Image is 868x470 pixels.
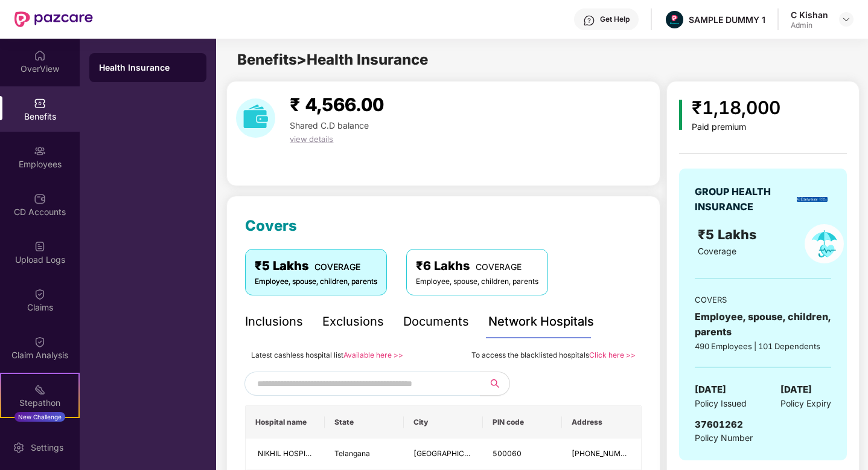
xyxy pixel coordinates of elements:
[562,439,641,470] td: 16-11-740/3/A ,GADDIANNARAM X ROADS, PILLAR NO : 29 DILSHUK NAGAR,Saroornagar
[695,397,747,410] span: Policy Issued
[255,276,377,288] div: Employee, spouse, children, parents
[290,120,369,130] span: Shared C.D balance
[695,382,726,397] span: [DATE]
[791,9,828,21] div: C Kishan
[14,412,65,422] div: New Challenge
[246,406,325,439] th: Hospital name
[14,11,93,27] img: New Pazcare Logo
[334,449,370,458] span: Telangana
[698,246,736,256] span: Coverage
[34,193,46,205] img: svg+xml;base64,PHN2ZyBpZD0iQ0RfQWNjb3VudHMiIGRhdGEtbmFtZT0iQ0QgQWNjb3VudHMiIHhtbG5zPSJodHRwOi8vd3...
[572,417,631,427] span: Address
[34,240,46,253] img: svg+xml;base64,PHN2ZyBpZD0iVXBsb2FkX0xvZ3MiIGRhdGEtbmFtZT0iVXBsb2FkIExvZ3MiIHhtbG5zPSJodHRwOi8vd3...
[841,14,851,24] img: svg+xml;base64,PHN2ZyBpZD0iRHJvcGRvd24tMzJ4MzIiIHhtbG5zPSJodHRwOi8vd3d3LnczLm9yZy8yMDAwL3N2ZyIgd2...
[476,262,522,272] span: COVERAGE
[13,442,25,454] img: svg+xml;base64,PHN2ZyBpZD0iU2V0dGluZy0yMHgyMCIgeG1sbnM9Imh0dHA6Ly93d3cudzMub3JnLzIwMDAvc3ZnIiB3aW...
[600,14,630,24] div: Get Help
[404,406,483,439] th: City
[695,184,793,214] div: GROUP HEALTH INSURANCE
[483,406,562,439] th: PIN code
[692,94,780,122] div: ₹1,18,000
[343,350,403,359] a: Available here >>
[780,382,812,397] span: [DATE]
[797,197,828,202] img: insurerLogo
[488,312,594,331] div: Network Hospitals
[322,312,384,331] div: Exclusions
[480,379,509,388] span: search
[695,309,831,340] div: Employee, spouse, children, parents
[589,350,636,359] a: Click here >>
[695,340,831,352] div: 490 Employees | 101 Dependents
[246,439,325,470] td: NIKHIL HOSPITALS PVT LTD
[404,439,483,470] td: Hyderabad
[695,294,831,306] div: COVERS
[1,397,78,409] div: Stepathon
[698,227,760,242] span: ₹5 Lakhs
[34,288,46,300] img: svg+xml;base64,PHN2ZyBpZD0iQ2xhaW0iIHhtbG5zPSJodHRwOi8vd3d3LnczLm9yZy8yMDAwL3N2ZyIgd2lkdGg9IjIwIi...
[695,433,753,443] span: Policy Number
[780,397,831,410] span: Policy Expiry
[480,372,510,396] button: search
[34,50,46,62] img: svg+xml;base64,PHN2ZyBpZD0iSG9tZSIgeG1sbnM9Imh0dHA6Ly93d3cudzMub3JnLzIwMDAvc3ZnIiB3aWR0aD0iMjAiIG...
[290,94,384,115] span: ₹ 4,566.00
[583,14,595,27] img: svg+xml;base64,PHN2ZyBpZD0iSGVscC0zMngzMiIgeG1sbnM9Imh0dHA6Ly93d3cudzMub3JnLzIwMDAvc3ZnIiB3aWR0aD...
[403,312,469,331] div: Documents
[236,98,275,138] img: download
[325,406,404,439] th: State
[805,224,844,263] img: policyIcon
[34,97,46,109] img: svg+xml;base64,PHN2ZyBpZD0iQmVuZWZpdHMiIHhtbG5zPSJodHRwOi8vd3d3LnczLm9yZy8yMDAwL3N2ZyIgd2lkdGg9Ij...
[666,11,683,28] img: Pazcare_Alternative_logo-01-01.png
[258,449,356,458] span: NIKHIL HOSPITALS PVT LTD
[255,417,315,427] span: Hospital name
[562,406,641,439] th: Address
[34,336,46,348] img: svg+xml;base64,PHN2ZyBpZD0iQ2xhaW0iIHhtbG5zPSJodHRwOi8vd3d3LnczLm9yZy8yMDAwL3N2ZyIgd2lkdGg9IjIwIi...
[413,449,489,458] span: [GEOGRAPHIC_DATA]
[679,100,682,130] img: icon
[791,21,828,30] div: Admin
[34,384,46,396] img: svg+xml;base64,PHN2ZyB4bWxucz0iaHR0cDovL3d3dy53My5vcmcvMjAwMC9zdmciIHdpZHRoPSIyMSIgaGVpZ2h0PSIyMC...
[416,276,538,288] div: Employee, spouse, children, parents
[692,122,780,132] div: Paid premium
[245,217,297,234] span: Covers
[290,134,333,144] span: view details
[245,312,303,331] div: Inclusions
[99,62,197,74] div: Health Insurance
[493,449,522,458] span: 500060
[314,262,360,272] span: COVERAGE
[27,442,67,454] div: Settings
[255,257,377,275] div: ₹5 Lakhs
[237,51,428,68] span: Benefits > Health Insurance
[695,419,743,430] span: 37601262
[471,350,589,359] span: To access the blacklisted hospitals
[325,439,404,470] td: Telangana
[689,14,765,25] div: SAMPLE DUMMY 1
[416,257,538,275] div: ₹6 Lakhs
[34,145,46,157] img: svg+xml;base64,PHN2ZyBpZD0iRW1wbG95ZWVzIiB4bWxucz0iaHR0cDovL3d3dy53My5vcmcvMjAwMC9zdmciIHdpZHRoPS...
[251,350,343,359] span: Latest cashless hospital list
